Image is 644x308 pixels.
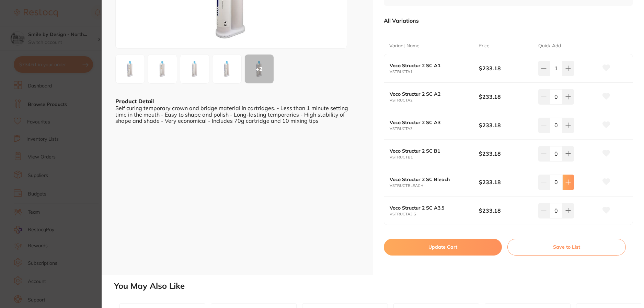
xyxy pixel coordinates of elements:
b: Voco Structur 2 SC Bleach [390,177,470,182]
b: Voco Structur 2 SC B1 [390,148,470,154]
img: NTg2NzI [118,57,142,81]
small: VSTRUCTBLEACH [390,183,479,188]
small: VSTRUCTA3 [390,127,479,131]
b: Voco Structur 2 SC A3.5 [390,205,470,211]
button: +2 [244,54,274,84]
b: $233.18 [479,150,532,157]
button: Save to List [507,239,626,255]
p: Quick Add [538,43,561,49]
h2: You May Also Like [114,281,641,291]
img: NTg2NzU [215,57,239,81]
button: Update Cart [384,239,502,255]
b: $233.18 [479,93,532,100]
b: $233.18 [479,64,532,72]
b: Product Detail [115,98,154,105]
p: Price [479,43,490,49]
b: $233.18 [479,207,532,214]
b: $233.18 [479,121,532,129]
b: $233.18 [479,178,532,186]
small: VSTRUCTB1 [390,155,479,159]
img: NTg2NzM [150,57,175,81]
p: Variant Name [389,43,419,49]
b: Voco Structur 2 SC A3 [390,120,470,125]
small: VSTRUCTA3.5 [390,212,479,216]
small: VSTRUCTA1 [390,70,479,74]
div: Self curing temporary crown and bridge material in cartridges. - Less than 1 minute setting time ... [115,105,359,124]
p: All Variations [384,17,419,24]
div: + 2 [245,55,274,83]
b: Voco Structur 2 SC A1 [390,63,470,68]
b: Voco Structur 2 SC A2 [390,91,470,97]
small: VSTRUCTA2 [390,98,479,103]
img: NTg2NzQ [182,57,207,81]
